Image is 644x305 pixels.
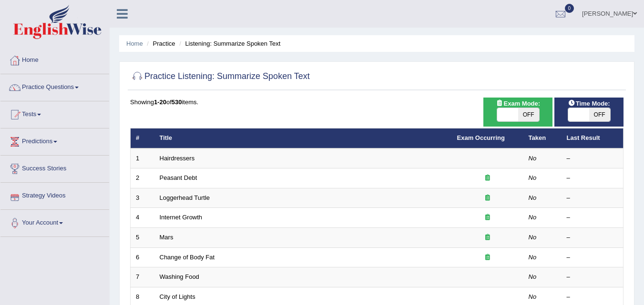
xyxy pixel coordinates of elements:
div: – [567,154,618,163]
a: Change of Body Fat [160,254,215,261]
div: – [567,253,618,262]
em: No [529,214,537,221]
li: Listening: Summarize Spoken Text [177,39,280,48]
span: Time Mode: [564,98,614,108]
em: No [529,273,537,280]
a: Washing Food [160,273,199,280]
a: Strategy Videos [0,183,109,207]
a: Internet Growth [160,214,203,221]
th: # [131,128,154,148]
em: No [529,174,537,181]
h2: Practice Listening: Summarize Spoken Text [130,69,310,84]
td: 7 [131,267,154,287]
div: – [567,233,618,242]
em: No [529,234,537,241]
div: Show exams occurring in exams [483,98,552,127]
a: Home [126,40,143,47]
td: 2 [131,168,154,188]
a: Mars [160,234,174,241]
div: – [567,213,618,222]
td: 6 [131,247,154,267]
b: 1-20 [154,98,166,106]
span: 0 [565,4,574,13]
a: Your Account [0,210,109,234]
div: Exam occurring question [457,213,518,222]
div: – [567,293,618,302]
a: Hairdressers [160,155,195,162]
div: – [567,194,618,203]
span: OFF [589,108,610,121]
div: Exam occurring question [457,194,518,203]
td: 5 [131,228,154,248]
li: Practice [144,39,175,48]
th: Taken [523,128,562,148]
span: Exam Mode: [492,98,543,108]
td: 4 [131,208,154,228]
div: Exam occurring question [457,174,518,183]
td: 1 [131,148,154,168]
div: Showing of items. [130,98,624,107]
a: Loggerhead Turtle [160,194,210,201]
td: 3 [131,188,154,208]
div: Exam occurring question [457,253,518,262]
div: – [567,174,618,183]
em: No [529,194,537,201]
th: Title [154,128,452,148]
th: Last Result [562,128,624,148]
em: No [529,155,537,162]
a: Tests [0,101,109,125]
a: Success Stories [0,156,109,179]
div: Exam occurring question [457,233,518,242]
div: – [567,273,618,282]
span: OFF [518,108,539,121]
a: Exam Occurring [457,134,505,141]
b: 530 [172,98,182,106]
a: Predictions [0,128,109,152]
a: Peasant Debt [160,174,197,181]
a: City of Lights [160,293,195,300]
em: No [529,293,537,300]
a: Practice Questions [0,74,109,98]
a: Home [0,47,109,71]
em: No [529,254,537,261]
